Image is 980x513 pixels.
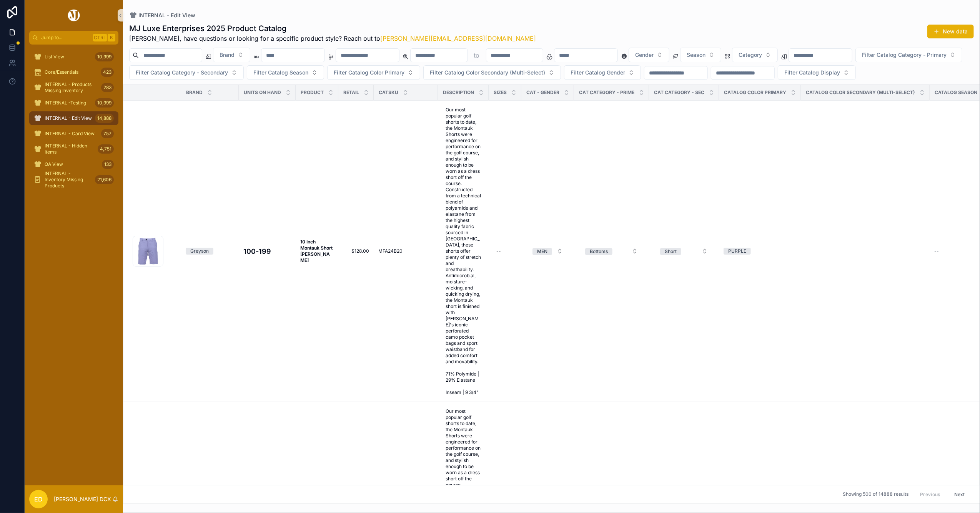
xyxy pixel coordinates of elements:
[29,65,118,79] a: Core/Essentials423
[41,35,90,41] span: Jump to...
[129,34,536,43] span: [PERSON_NAME], have questions or looking for a specific product style? Reach out to
[334,69,404,76] span: Filter Catalog Color Primary
[34,495,43,504] span: ED
[526,89,559,96] span: CAT - GENDER
[98,144,114,154] div: 4,751
[129,23,536,34] h1: MJ Luxe Enterprises 2025 Product Catalog
[93,34,107,41] span: Ctrl
[301,89,324,96] span: Product
[101,129,114,138] div: 757
[45,161,63,167] span: QA View
[186,248,234,255] a: Greyson
[45,69,78,75] span: Core/Essentials
[660,247,681,255] button: Unselect SHORT
[635,51,654,59] span: Gender
[45,81,98,94] span: INTERNAL - Products Missing Inventory
[129,12,195,19] a: INTERNAL - Edit View
[29,96,118,110] a: INTERNAL -Testing10,999
[949,488,970,500] button: Next
[430,69,545,76] span: Filter Catalog Color Secondary (Multi-Select)
[496,248,501,254] div: --
[590,248,608,255] div: Bottoms
[526,244,569,258] button: Select Button
[45,170,92,189] span: INTERNAL - Inventory Missing Products
[213,48,250,62] button: Select Button
[739,51,762,59] span: Category
[724,89,786,96] span: Catalog Color Primary
[45,131,95,137] span: INTERNAL - Card View
[934,248,939,254] span: --
[101,83,114,92] div: 283
[380,35,536,42] a: [PERSON_NAME][EMAIL_ADDRESS][DOMAIN_NAME]
[446,107,481,396] span: Our most popular golf shorts to date, the Montauk Shorts were engineered for performance on the g...
[29,127,118,141] a: INTERNAL - Card View757
[29,31,118,45] button: Jump to...CtrlK
[724,248,796,255] a: PURPLE
[101,68,114,77] div: 423
[95,52,114,61] div: 10,999
[136,69,228,76] span: Filter Catalog Category - Secondary
[29,50,118,64] a: List View10,999
[571,69,625,76] span: Filter Catalog Gender
[784,69,840,76] span: Filter Catalog Display
[564,65,641,80] button: Select Button
[25,45,123,197] div: scrollable content
[665,248,677,255] div: Short
[654,244,714,258] a: Select Button
[443,89,474,96] span: Description
[935,89,977,96] span: Catalog Season
[343,89,359,96] span: Retail
[244,89,281,96] span: Units On Hand
[585,247,612,255] button: Unselect BOTTOMS
[253,69,308,76] span: Filter Catalog Season
[186,89,203,96] span: Brand
[579,89,634,96] span: CAT CATEGORY - PRIME
[45,115,92,121] span: INTERNAL - Edit View
[927,25,974,38] a: New data
[108,35,115,41] span: K
[778,65,856,80] button: Select Button
[45,100,86,106] span: INTERNAL -Testing
[680,48,721,62] button: Select Button
[379,89,398,96] span: CATSKU
[474,51,480,60] p: to
[29,81,118,94] a: INTERNAL - Products Missing Inventory283
[29,111,118,125] a: INTERNAL - Edit View14,888
[654,244,714,258] button: Select Button
[29,173,118,187] a: INTERNAL - Inventory Missing Products21,606
[806,89,915,96] span: Catalog Color Secondary (Multi-Select)
[843,491,908,498] span: Showing 500 of 14888 results
[95,175,114,184] div: 21,606
[343,248,369,254] a: $128.00
[378,248,433,254] a: MFA24B20
[862,51,947,59] span: Filter Catalog Category - Primary
[728,248,746,255] div: PURPLE
[29,157,118,171] a: QA View133
[443,104,484,399] a: Our most popular golf shorts to date, the Montauk Shorts were engineered for performance on the g...
[300,239,334,263] a: 10 Inch Montauk Short [PERSON_NAME]
[732,48,778,62] button: Select Button
[45,54,64,60] span: List View
[526,244,569,258] a: Select Button
[579,244,644,258] a: Select Button
[537,248,547,255] div: MEN
[29,142,118,156] a: INTERNAL - Hidden Items4,751
[855,48,962,62] button: Select Button
[45,143,95,155] span: INTERNAL - Hidden Items
[67,9,81,22] img: App logo
[220,51,235,59] span: Brand
[494,89,507,96] span: SIZES
[654,89,704,96] span: CAT CATEGORY - SEC
[423,65,561,80] button: Select Button
[247,65,324,80] button: Select Button
[327,65,420,80] button: Select Button
[95,114,114,123] div: 14,888
[129,65,244,80] button: Select Button
[378,248,403,254] span: MFA24B20
[243,246,291,256] a: 100-199
[629,48,669,62] button: Select Button
[493,245,517,257] a: --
